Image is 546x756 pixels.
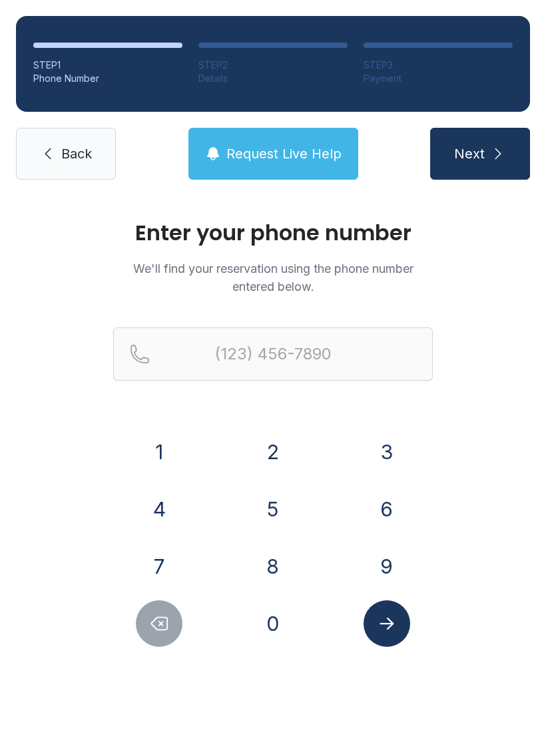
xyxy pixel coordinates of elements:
[33,59,182,72] div: STEP 1
[364,486,410,532] button: 6
[136,543,182,590] button: 7
[226,144,342,163] span: Request Live Help
[136,486,182,532] button: 4
[198,72,348,85] div: Details
[61,144,92,163] span: Back
[364,59,513,72] div: STEP 3
[113,222,433,244] h1: Enter your phone number
[250,600,296,647] button: 0
[250,429,296,475] button: 2
[33,72,182,85] div: Phone Number
[113,260,433,295] p: We'll find your reservation using the phone number entered below.
[364,543,410,590] button: 9
[250,543,296,590] button: 8
[454,144,485,163] span: Next
[198,59,348,72] div: STEP 2
[250,486,296,532] button: 5
[364,600,410,647] button: Submit lookup form
[364,429,410,475] button: 3
[364,72,513,85] div: Payment
[136,429,182,475] button: 1
[113,327,433,381] input: Reservation phone number
[136,600,182,647] button: Delete number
